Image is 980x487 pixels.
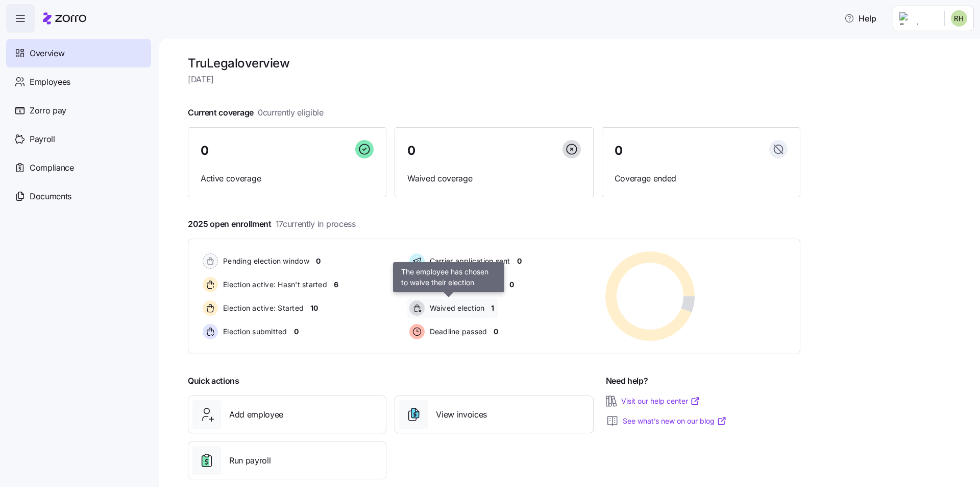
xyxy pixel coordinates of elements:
span: 0 [201,145,209,157]
span: Overview [30,47,64,60]
img: 9866fcb425cea38f43e255766a713f7f [951,10,967,27]
span: Need help? [606,375,648,387]
span: 0 currently eligible [258,106,324,119]
span: Employees [30,76,70,88]
a: Documents [6,182,151,211]
span: Payroll [30,133,55,146]
span: Deadline passed [427,327,487,337]
span: Help [844,12,876,25]
a: Overview [6,39,151,67]
img: Employer logo [899,12,936,25]
span: 6 [334,280,338,290]
span: Active coverage [201,172,374,185]
a: Zorro pay [6,96,151,125]
span: Current coverage [188,106,324,119]
span: 10 [310,303,317,313]
a: See what’s new on our blog [623,416,727,426]
span: Enrollment confirmed [427,280,503,290]
span: 1 [491,303,494,313]
span: 0 [316,256,321,266]
span: Waived election [427,303,485,313]
span: 0 [294,327,299,337]
span: Waived coverage [407,172,580,185]
button: Help [836,8,885,29]
span: Add employee [229,408,283,421]
span: 0 [407,145,415,157]
span: 0 [615,145,623,157]
span: 0 [494,327,498,337]
a: Employees [6,67,151,96]
h1: TruLegal overview [188,55,800,71]
span: 0 [509,280,514,290]
span: [DATE] [188,73,800,86]
span: View invoices [436,408,487,421]
span: Quick actions [188,375,239,387]
span: Election active: Started [220,303,304,313]
a: Payroll [6,125,151,153]
span: Zorro pay [30,104,66,117]
span: Election active: Hasn't started [220,280,327,290]
span: Pending election window [220,256,309,266]
span: Election submitted [220,327,287,337]
span: Coverage ended [615,172,788,185]
span: Documents [30,190,71,203]
span: 2025 open enrollment [188,218,356,230]
span: Compliance [30,161,74,174]
span: 0 [517,256,522,266]
a: Compliance [6,153,151,182]
a: Visit our help center [621,396,700,406]
span: Carrier application sent [427,256,510,266]
span: 17 currently in process [276,218,356,230]
span: Run payroll [229,454,271,467]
